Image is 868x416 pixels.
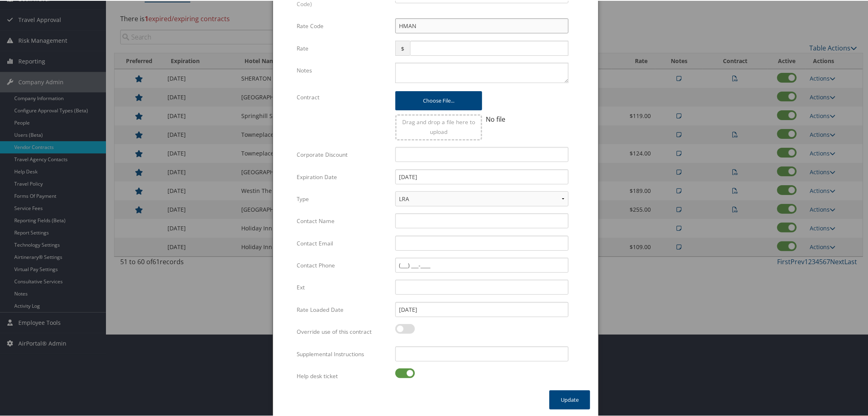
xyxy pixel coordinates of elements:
[297,257,389,272] label: Contact Phone
[297,89,389,104] label: Contract
[395,257,568,272] input: (___) ___-____
[297,146,389,162] label: Corporate Discount
[402,117,475,135] span: Drag and drop a file here to upload
[297,235,389,250] label: Contact Email
[297,40,389,55] label: Rate
[486,114,506,123] span: No file
[297,323,389,339] label: Override use of this contract
[297,346,389,361] label: Supplemental Instructions
[297,169,389,184] label: Expiration Date
[297,190,389,206] label: Type
[297,301,389,317] label: Rate Loaded Date
[297,18,389,33] label: Rate Code
[297,62,389,77] label: Notes
[297,212,389,228] label: Contact Name
[297,279,389,294] label: Ext
[395,40,410,55] span: $
[297,368,389,383] label: Help desk ticket
[549,390,590,409] button: Update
